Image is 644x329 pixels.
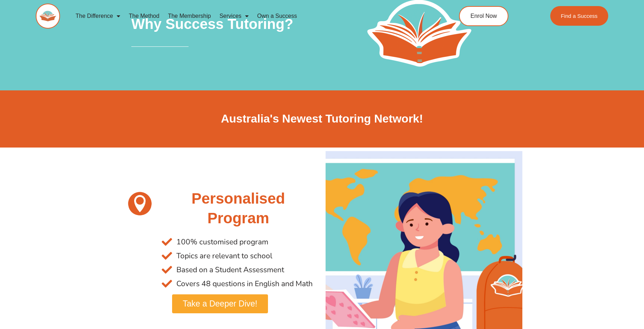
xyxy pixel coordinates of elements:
h2: Personalised Program [162,189,315,228]
span: Topics are relevant to school [175,249,272,263]
a: The Membership [164,8,215,24]
span: 100% customised program [175,235,268,249]
a: The Method [125,8,164,24]
a: Enrol Now [459,6,508,26]
span: Find a Success [561,13,597,19]
span: Covers 48 questions in English and Math [175,277,313,291]
a: Own a Success [253,8,301,24]
a: Find a Success [550,6,608,26]
span: Based on a Student Assessment [175,263,284,277]
a: Take a Deeper Dive! [172,294,268,313]
a: The Difference [71,8,125,24]
h2: Australia's Newest Tutoring Network! [122,111,522,126]
span: Enrol Now [470,13,497,19]
span: Take a Deeper Dive! [183,300,257,308]
a: Services [215,8,253,24]
nav: Menu [71,8,426,24]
